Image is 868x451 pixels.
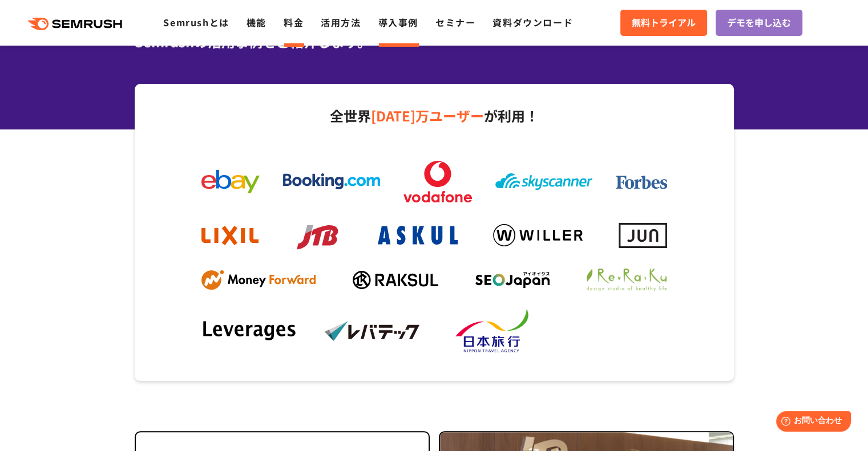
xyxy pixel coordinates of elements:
img: leverages [201,320,298,343]
a: セミナー [435,15,475,29]
img: seojapan [475,272,550,288]
iframe: Help widget launcher [766,407,855,438]
img: vodafone [403,161,472,202]
span: 無料トライアル [632,15,696,30]
img: levtech [324,320,421,342]
span: [DATE]万ユーザー [371,105,484,125]
img: nta [447,308,544,354]
img: ebay [201,170,260,193]
img: raksul [353,271,438,289]
img: forbes [616,176,667,189]
img: mf [201,270,316,290]
a: 活用方法 [321,15,361,29]
a: デモを申し込む [716,10,802,36]
a: 料金 [284,15,304,29]
p: 全世界 が利用！ [190,104,679,128]
img: lixil [201,226,259,245]
a: 資料ダウンロード [492,15,573,29]
a: Semrushとは [163,15,229,29]
span: デモを申し込む [727,15,791,30]
img: jtb [294,220,342,252]
img: jun [619,223,667,247]
img: skyscanner [495,173,592,190]
img: booking [283,173,380,189]
a: 無料トライアル [620,10,707,36]
img: ReRaKu [587,269,667,291]
a: 機能 [247,15,267,29]
img: askul [378,226,458,245]
img: willer [493,224,583,246]
img: dummy [570,319,667,343]
a: 導入事例 [378,15,418,29]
